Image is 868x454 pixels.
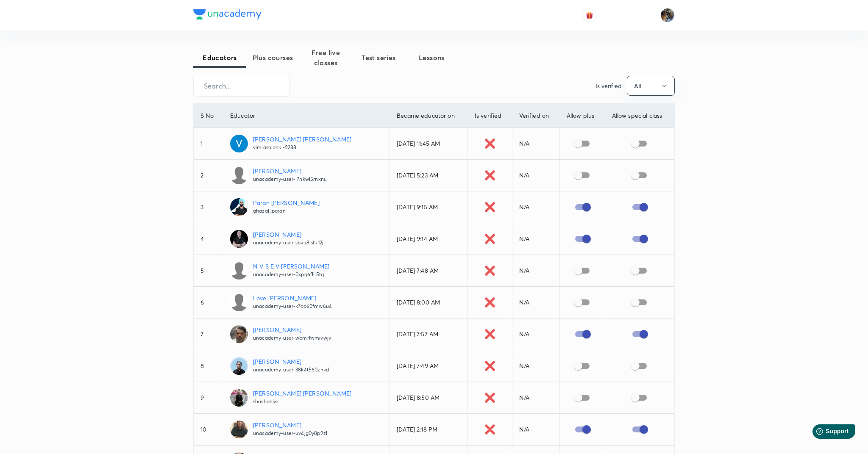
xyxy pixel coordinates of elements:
button: All [627,76,675,96]
td: [DATE] 7:49 AM [390,350,468,382]
a: N V S E V [PERSON_NAME]unacademy-user-0xpq6flii5tq [230,262,383,280]
td: N/A [512,350,559,382]
a: Love [PERSON_NAME]unacademy-user-k7co60fmw6u4 [230,293,383,311]
th: S No [194,104,223,128]
button: avatar [583,8,596,22]
span: Educators [193,53,246,63]
td: N/A [512,223,559,255]
td: N/A [512,191,559,223]
p: shashanksr [253,398,351,405]
a: Company Logo [193,9,262,22]
iframe: Help widget launcher [793,421,859,445]
td: N/A [512,160,559,191]
p: unacademy-user-k7co60fmw6u4 [253,302,332,310]
p: Love [PERSON_NAME] [253,293,332,302]
a: [PERSON_NAME]unacademy-user-l7nkwl5rnxnu [230,166,383,184]
td: N/A [512,287,559,318]
th: Allow special class [605,104,674,128]
p: ghazal_paran [253,207,320,215]
th: Is verified [467,104,512,128]
td: N/A [512,318,559,350]
td: 5 [194,255,223,287]
td: [DATE] 7:57 AM [390,318,468,350]
td: 2 [194,160,223,191]
a: [PERSON_NAME]unacademy-user-sbku8isfu12j [230,230,383,248]
td: [DATE] 8:00 AM [390,287,468,318]
p: Is verified [595,81,622,90]
p: unacademy-user-38k4t560zhkd [253,366,329,374]
td: 1 [194,128,223,160]
td: 10 [194,414,223,446]
td: N/A [512,128,559,160]
img: avatar [586,11,593,19]
span: Test series [352,53,405,63]
td: [DATE] 2:18 PM [390,414,468,446]
span: Free live classes [299,47,352,68]
p: [PERSON_NAME] [253,325,331,334]
td: N/A [512,382,559,414]
td: [DATE] 8:50 AM [390,382,468,414]
p: unacademy-user-wbmrfwmivwjv [253,334,331,342]
td: [DATE] 9:15 AM [390,191,468,223]
img: Company Logo [193,9,262,19]
td: N/A [512,414,559,446]
td: 8 [194,350,223,382]
p: [PERSON_NAME] [253,421,327,429]
a: [PERSON_NAME] [PERSON_NAME]vimlasolanki-9288 [230,135,383,152]
td: 7 [194,318,223,350]
img: Chayan Mehta [660,8,675,22]
td: 4 [194,223,223,255]
td: [DATE] 9:14 AM [390,223,468,255]
p: unacademy-user-sbku8isfu12j [253,239,323,246]
td: [DATE] 7:48 AM [390,255,468,287]
a: [PERSON_NAME]unacademy-user-38k4t560zhkd [230,357,383,375]
p: vimlasolanki-9288 [253,144,351,151]
p: Paran [PERSON_NAME] [253,198,320,207]
th: Allow plus [559,104,605,128]
span: Plus courses [246,53,299,63]
td: 6 [194,287,223,318]
td: [DATE] 11:45 AM [390,128,468,160]
p: [PERSON_NAME] [PERSON_NAME] [253,135,351,144]
a: Paran [PERSON_NAME]ghazal_paran [230,198,383,216]
a: [PERSON_NAME]unacademy-user-uv4jg0y8p9zl [230,421,383,438]
p: [PERSON_NAME] [PERSON_NAME] [253,389,351,398]
a: [PERSON_NAME] [PERSON_NAME]shashanksr [230,389,383,407]
td: 3 [194,191,223,223]
td: N/A [512,255,559,287]
td: [DATE] 5:23 AM [390,160,468,191]
p: N V S E V [PERSON_NAME] [253,262,329,271]
th: Verified on [512,104,559,128]
th: Became educator on [390,104,468,128]
p: unacademy-user-l7nkwl5rnxnu [253,175,327,183]
a: [PERSON_NAME]unacademy-user-wbmrfwmivwjv [230,325,383,343]
th: Educator [223,104,389,128]
p: unacademy-user-0xpq6flii5tq [253,271,329,278]
td: 9 [194,382,223,414]
p: [PERSON_NAME] [253,230,323,239]
input: Search... [194,75,289,97]
p: [PERSON_NAME] [253,357,329,366]
span: Lessons [405,53,458,63]
p: [PERSON_NAME] [253,166,327,175]
p: unacademy-user-uv4jg0y8p9zl [253,429,327,437]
